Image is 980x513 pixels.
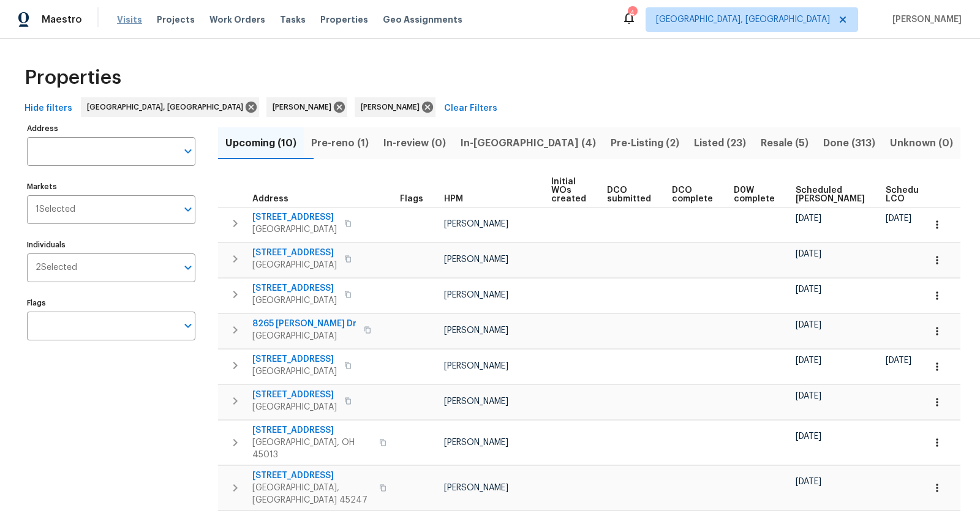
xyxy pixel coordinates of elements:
span: Scheduled [PERSON_NAME] [796,186,865,203]
span: 2 Selected [36,263,77,273]
span: [DATE] [796,356,821,365]
div: [PERSON_NAME] [355,97,435,117]
span: [GEOGRAPHIC_DATA] [252,401,337,413]
div: [PERSON_NAME] [266,97,347,117]
span: Address [252,195,288,203]
div: 4 [628,7,636,20]
span: [DATE] [796,250,821,258]
span: [PERSON_NAME] [444,484,508,492]
span: [GEOGRAPHIC_DATA], [GEOGRAPHIC_DATA] 45247 [252,482,372,506]
span: [DATE] [886,214,911,223]
button: Open [179,317,197,334]
button: Open [179,143,197,160]
span: [PERSON_NAME] [361,101,424,113]
span: [STREET_ADDRESS] [252,389,337,401]
span: Hide filters [24,101,72,116]
span: [DATE] [796,477,821,486]
span: [GEOGRAPHIC_DATA], OH 45013 [252,436,372,461]
button: Open [179,259,197,276]
span: [PERSON_NAME] [444,255,508,264]
span: Maestro [42,13,82,26]
span: [GEOGRAPHIC_DATA] [252,223,337,236]
span: [GEOGRAPHIC_DATA], [GEOGRAPHIC_DATA] [656,13,830,26]
span: 1 Selected [36,204,75,215]
span: [GEOGRAPHIC_DATA] [252,365,337,378]
button: Hide filters [20,97,77,120]
span: [GEOGRAPHIC_DATA], [GEOGRAPHIC_DATA] [87,101,248,113]
label: Markets [27,183,195,190]
span: HPM [444,195,463,203]
span: [PERSON_NAME] [444,220,508,228]
span: [STREET_ADDRESS] [252,470,372,482]
span: [DATE] [796,285,821,294]
span: Properties [24,72,121,84]
button: Clear Filters [439,97,502,120]
span: In-[GEOGRAPHIC_DATA] (4) [461,135,596,152]
span: [STREET_ADDRESS] [252,424,372,436]
div: [GEOGRAPHIC_DATA], [GEOGRAPHIC_DATA] [81,97,259,117]
span: [PERSON_NAME] [444,438,508,447]
span: Unknown (0) [890,135,953,152]
span: DCO complete [672,186,713,203]
span: Properties [320,13,368,26]
span: Initial WOs created [551,178,586,203]
span: DCO submitted [607,186,651,203]
span: D0W complete [734,186,775,203]
span: Geo Assignments [383,13,462,26]
span: [STREET_ADDRESS] [252,353,337,365]
span: Visits [117,13,142,26]
span: Scheduled LCO [886,186,932,203]
span: [PERSON_NAME] [888,13,962,26]
span: [DATE] [796,321,821,329]
span: [STREET_ADDRESS] [252,282,337,294]
span: [PERSON_NAME] [444,291,508,299]
span: Done (313) [823,135,875,152]
span: Pre-reno (1) [311,135,369,152]
span: Flags [400,195,423,203]
span: Projects [157,13,195,26]
label: Flags [27,299,195,307]
span: Listed (23) [694,135,746,152]
span: [DATE] [796,432,821,441]
span: [DATE] [796,392,821,400]
span: In-review (0) [383,135,446,152]
span: [PERSON_NAME] [444,326,508,335]
span: Tasks [280,15,306,24]
span: [GEOGRAPHIC_DATA] [252,330,356,342]
span: [PERSON_NAME] [444,362,508,370]
label: Individuals [27,241,195,249]
span: Upcoming (10) [225,135,296,152]
label: Address [27,125,195,132]
span: Resale (5) [761,135,809,152]
span: Work Orders [209,13,265,26]
span: [STREET_ADDRESS] [252,211,337,223]
span: Pre-Listing (2) [611,135,679,152]
span: [GEOGRAPHIC_DATA] [252,294,337,307]
span: [STREET_ADDRESS] [252,247,337,259]
span: [DATE] [796,214,821,223]
button: Open [179,201,197,218]
span: [GEOGRAPHIC_DATA] [252,259,337,271]
span: [DATE] [886,356,911,365]
span: [PERSON_NAME] [444,397,508,406]
span: Clear Filters [444,101,497,116]
span: 8265 [PERSON_NAME] Dr [252,318,356,330]
span: [PERSON_NAME] [273,101,336,113]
